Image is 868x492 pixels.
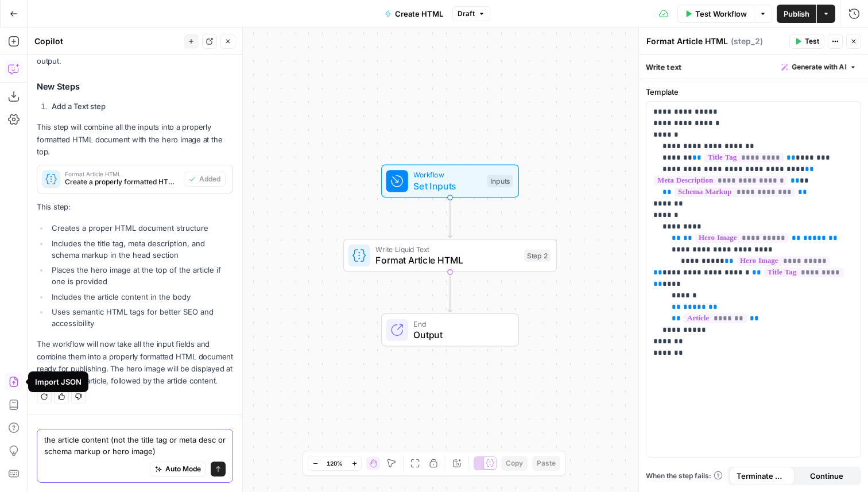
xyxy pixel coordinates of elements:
button: Paste [532,456,560,471]
div: EndOutput [343,313,557,347]
div: Write text [639,55,868,79]
button: Generate with AI [777,60,861,75]
span: Format Article HTML [65,171,179,177]
h3: New Steps [37,80,233,95]
span: Generate with AI [792,62,846,72]
button: Publish [777,5,816,23]
span: End [413,318,507,329]
li: Creates a proper HTML document structure [49,222,233,234]
div: Step 2 [525,249,551,262]
span: Auto Mode [165,464,201,474]
span: Workflow [413,169,482,180]
a: When the step fails: [646,471,723,481]
span: Set Inputs [413,179,482,193]
li: Includes the article content in the body [49,291,233,303]
strong: Add a Text step [52,102,106,111]
li: Includes the title tag, meta description, and schema markup in the head section [49,238,233,261]
g: Edge from start to step_2 [448,197,452,238]
button: Test [789,34,824,49]
p: The workflow will now take all the input fields and combine them into a properly formatted HTML d... [37,338,233,387]
span: Output [413,328,507,342]
span: Paste [537,458,556,468]
span: Publish [784,8,809,20]
span: Terminate Workflow [737,470,788,482]
g: Edge from step_2 to end [448,272,452,312]
button: Added [184,172,226,187]
span: ( step_2 ) [731,36,763,47]
span: Create HTML [395,8,443,20]
button: Auto Mode [150,462,206,476]
span: Added [199,174,220,184]
label: Template [646,86,861,98]
span: Test [805,36,819,47]
p: This step: [37,201,233,213]
span: Continue [810,470,843,482]
span: Create a properly formatted HTML article with hero image [65,177,179,187]
span: Write Liquid Text [375,244,519,255]
span: 120% [327,459,343,468]
span: Test Workflow [695,8,747,20]
textarea: the article content (not the title tag or meta desc or schema markup or hero image) [44,434,226,457]
p: This step will combine all the inputs into a properly formatted HTML document with the hero image... [37,121,233,157]
span: Draft [458,9,475,19]
span: Format Article HTML [375,253,519,267]
div: Write Liquid TextFormat Article HTMLStep 2 [343,239,557,272]
span: Copy [506,458,523,468]
li: Places the hero image at the top of the article if one is provided [49,264,233,287]
button: Draft [452,6,490,21]
button: Test Workflow [677,5,754,23]
div: Inputs [487,175,513,188]
div: WorkflowSet InputsInputs [343,165,557,198]
textarea: Format Article HTML [646,36,728,47]
button: Copy [501,456,528,471]
li: Uses semantic HTML tags for better SEO and accessibility [49,306,233,329]
div: Import JSON [35,376,82,388]
button: Create HTML [378,5,450,23]
div: Copilot [34,36,180,47]
button: Continue [795,467,859,485]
